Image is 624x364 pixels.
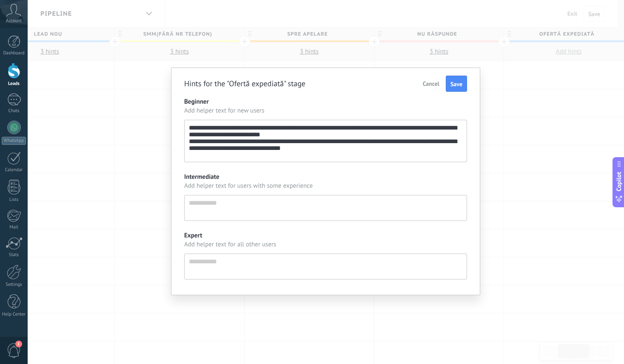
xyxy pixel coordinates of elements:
[2,225,26,230] div: Mail
[446,76,467,92] button: Save
[419,76,444,91] button: Cancel
[6,18,22,24] span: Account
[2,137,26,145] div: WhatsApp
[2,312,26,317] div: Help Center
[184,107,467,115] span: Add helper text for new users
[2,167,26,173] div: Calendar
[423,80,439,87] span: Cancel
[2,108,26,114] div: Chats
[450,80,462,88] span: Save
[2,197,26,203] div: Lists
[2,252,26,258] div: Stats
[615,172,623,191] span: Copilot
[184,231,467,240] label: Expert
[184,173,467,181] label: Intermediate
[2,282,26,288] div: Settings
[184,98,467,106] label: Beginner
[184,79,305,88] h2: Hints for the "Ofertă expediată" stage
[184,182,467,190] span: Add helper text for users with some experience
[184,240,467,248] span: Add helper text for all other users
[15,341,22,347] span: 1
[2,81,26,87] div: Leads
[2,51,26,56] div: Dashboard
